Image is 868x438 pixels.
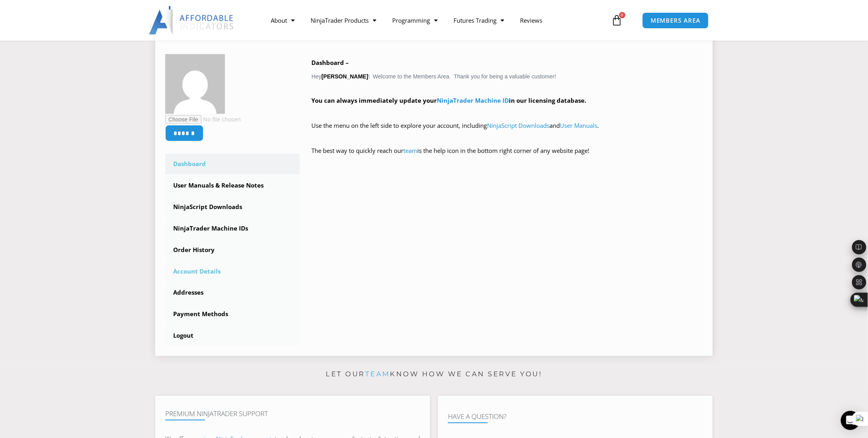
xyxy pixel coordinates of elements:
a: NinjaScript Downloads [165,197,300,217]
p: Use the menu on the left side to explore your account, including and . [312,120,703,143]
b: Dashboard – [312,59,349,66]
span: MEMBERS AREA [651,18,700,23]
nav: Menu [263,11,609,29]
h4: Premium NinjaTrader Support [165,410,420,418]
a: Order History [165,240,300,260]
span: 0 [619,12,626,18]
a: Reviews [512,11,550,29]
p: The best way to quickly reach our is the help icon in the bottom right corner of any website page! [312,145,703,168]
a: 0 [600,9,635,32]
a: Payment Methods [165,304,300,325]
strong: [PERSON_NAME] [321,73,368,80]
p: Let our know how we can serve you! [155,368,713,381]
a: User Manuals & Release Notes [165,175,300,196]
div: Open Intercom Messenger [841,411,860,430]
nav: Account pages [165,154,300,346]
a: Dashboard [165,154,300,174]
h4: Have A Question? [448,413,703,420]
a: NinjaScript Downloads [487,121,550,129]
a: About [263,11,303,29]
img: 8385ed118e2517cc074a98b98a4865dd9209e8e28f6324dc6d4483a57173a7a1 [165,54,225,114]
strong: You can always immediately update your in our licensing database. [312,96,586,104]
a: NinjaTrader Machine ID [437,96,509,104]
a: NinjaTrader Products [303,11,384,29]
a: Logout [165,325,300,346]
a: MEMBERS AREA [642,12,709,29]
a: NinjaTrader Machine IDs [165,218,300,239]
div: Hey ! Welcome to the Members Area. Thank you for being a valuable customer! [312,57,703,168]
a: Futures Trading [446,11,512,29]
a: team [365,370,390,378]
a: Addresses [165,282,300,303]
img: LogoAI | Affordable Indicators – NinjaTrader [149,6,235,35]
a: User Manuals [560,121,598,129]
a: Programming [384,11,446,29]
a: team [404,147,418,154]
a: Account Details [165,261,300,282]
